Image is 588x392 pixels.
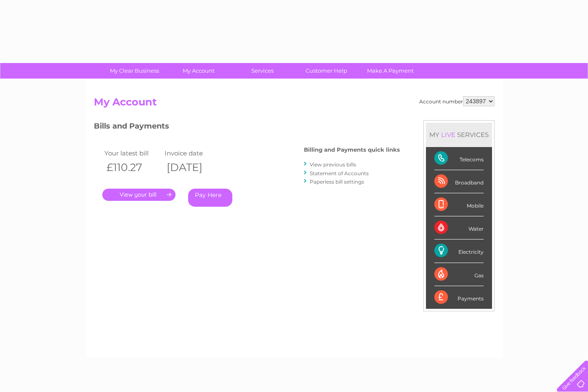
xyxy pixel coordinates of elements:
a: Statement of Accounts [310,170,369,176]
td: Your latest bill [102,147,163,159]
a: View previous bills [310,161,356,168]
div: Electricity [434,239,484,263]
div: MY SERVICES [426,123,492,147]
th: [DATE] [162,159,223,176]
a: My Account [164,63,233,79]
a: Make A Payment [356,63,425,79]
div: Account number [419,96,495,106]
h2: My Account [94,96,495,112]
a: Customer Help [292,63,361,79]
td: Invoice date [162,147,223,159]
a: Paperless bill settings [310,179,364,185]
div: Water [434,216,484,239]
h3: Bills and Payments [94,120,400,135]
div: LIVE [439,131,457,139]
div: Telecoms [434,147,484,170]
div: Payments [434,286,484,309]
th: £110.27 [102,159,163,176]
div: Gas [434,263,484,286]
div: Broadband [434,170,484,193]
div: Mobile [434,193,484,216]
a: . [102,189,176,201]
a: Pay Here [188,189,232,207]
h4: Billing and Payments quick links [304,147,400,153]
a: My Clear Business [100,63,169,79]
a: Services [228,63,297,79]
